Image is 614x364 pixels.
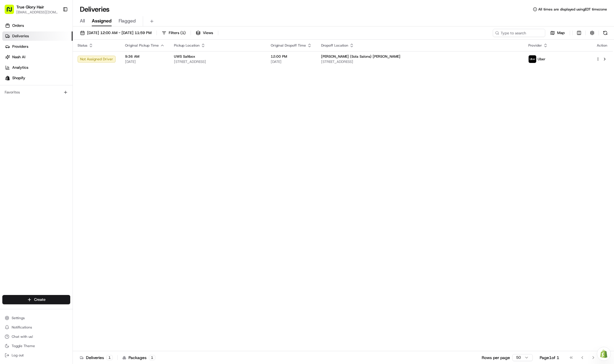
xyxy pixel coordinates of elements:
[493,29,545,37] input: Type to search
[548,29,567,37] button: Map
[12,44,28,49] span: Providers
[2,21,73,30] a: Orders
[193,29,216,37] button: Views
[87,30,152,36] span: [DATE] 12:00 AM - [DATE] 11:59 PM
[122,355,155,361] div: Packages
[271,54,312,59] span: 12:00 PM
[538,7,607,12] span: All times are displayed using EDT timezone
[80,355,113,361] div: Deliveries
[16,4,44,10] button: True Glory Hair
[321,59,519,64] span: [STREET_ADDRESS]
[321,43,348,48] span: Dropoff Location
[149,355,155,360] div: 1
[80,17,85,24] span: All
[482,355,510,361] p: Rows per page
[80,5,110,14] h1: Deliveries
[2,314,70,322] button: Settings
[2,73,73,83] a: Shopify
[159,29,188,37] button: Filters(1)
[2,323,70,331] button: Notifications
[2,342,70,350] button: Toggle Theme
[12,33,29,39] span: Deliveries
[538,57,546,61] span: Uber
[2,2,60,16] button: True Glory Hair[EMAIL_ADDRESS][DOMAIN_NAME]
[2,31,73,41] a: Deliveries
[174,59,261,64] span: [STREET_ADDRESS]
[125,54,165,59] span: 9:36 AM
[271,59,312,64] span: [DATE]
[2,88,70,97] div: Favorites
[528,43,542,48] span: Provider
[271,43,306,48] span: Original Dropoff Time
[106,355,113,360] div: 1
[2,63,73,72] a: Analytics
[529,55,536,63] img: uber-new-logo.jpeg
[78,43,87,48] span: Status
[12,334,33,339] span: Chat with us!
[119,17,136,24] span: Flagged
[12,353,24,358] span: Log out
[2,42,73,51] a: Providers
[12,75,25,81] span: Shopify
[174,43,200,48] span: Pickup Location
[12,325,32,330] span: Notifications
[125,43,159,48] span: Original Pickup Time
[16,10,58,15] button: [EMAIL_ADDRESS][DOMAIN_NAME]
[2,52,73,62] a: Nash AI
[2,351,70,359] button: Log out
[12,23,24,28] span: Orders
[92,17,112,24] span: Assigned
[169,30,186,36] span: Filters
[203,30,213,36] span: Views
[540,355,559,361] div: Page 1 of 1
[2,295,70,304] button: Create
[125,59,165,64] span: [DATE]
[12,316,25,320] span: Settings
[174,54,195,59] span: UWS Saltbox
[2,333,70,341] button: Chat with us!
[12,54,25,60] span: Nash AI
[321,54,400,59] span: [PERSON_NAME] (Sola Salons) [PERSON_NAME]
[180,30,186,36] span: ( 1 )
[557,30,565,36] span: Map
[12,65,28,70] span: Analytics
[78,29,154,37] button: [DATE] 12:00 AM - [DATE] 11:59 PM
[5,76,10,80] img: Shopify logo
[601,29,609,37] button: Refresh
[596,43,608,48] div: Action
[12,344,35,348] span: Toggle Theme
[34,297,45,302] span: Create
